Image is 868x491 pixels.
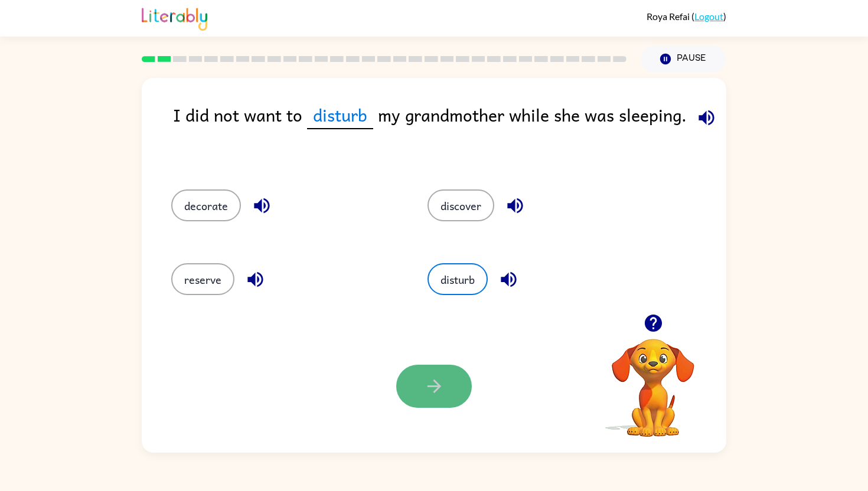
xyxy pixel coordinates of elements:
span: disturb [307,102,373,129]
button: disturb [428,263,488,295]
div: I did not want to my grandmother while she was sleeping. [173,102,726,166]
button: reserve [171,263,234,295]
a: Logout [694,11,723,22]
button: decorate [171,189,241,221]
div: ( ) [647,11,726,22]
img: Literably [142,5,207,31]
button: discover [428,189,494,221]
button: Pause [641,45,726,73]
video: Your browser must support playing .mp4 files to use Literably. Please try using another browser. [594,320,712,438]
span: Roya Refai [647,11,691,22]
